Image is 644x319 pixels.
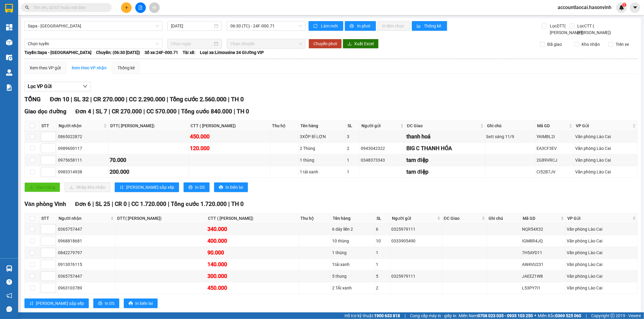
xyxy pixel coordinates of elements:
[195,184,205,191] span: In DS
[575,169,636,175] div: Văn phòng Lào Cai
[168,201,169,207] span: |
[521,235,566,247] td: IGM8R4JQ
[115,201,127,207] span: CR 0
[110,156,187,164] div: 70.000
[6,24,12,30] img: dashboard-icon
[376,273,389,280] div: 5
[574,166,638,178] td: Văn phòng Lào Cai
[630,2,640,13] button: caret-down
[207,284,298,292] div: 450.000
[537,157,573,163] div: 2G89VRCJ
[93,298,119,308] button: printerIn DS
[623,3,625,7] span: 1
[574,143,638,154] td: Văn phòng Lào Cai
[131,201,166,207] span: CC 1.720.000
[237,108,249,115] span: TH 0
[521,259,566,270] td: AW4VU231
[143,108,145,115] span: |
[376,238,389,244] div: 10
[392,215,436,222] span: Người gửi
[567,273,636,280] div: Văn phòng Lào Cai
[553,4,616,11] span: accountlaocai.hasonvinh
[567,249,636,256] div: Văn phòng Lào Cai
[109,121,189,131] th: DTT( [PERSON_NAME])
[207,248,298,257] div: 90.000
[58,261,114,268] div: 0913076115
[129,301,133,306] span: printer
[537,122,568,129] span: Mã GD
[548,23,585,36] span: Lọc DTT( [PERSON_NAME])
[71,96,72,103] span: |
[5,4,13,13] img: logo-vxr
[321,23,338,29] span: Làm mới
[391,226,441,232] div: 0325979111
[6,69,12,76] img: warehouse-icon
[361,122,399,129] span: Người gửi
[58,169,107,175] div: 0983314938
[6,265,12,272] img: warehouse-icon
[332,249,374,256] div: 1 thùng
[167,96,168,103] span: |
[33,4,104,11] input: Tìm tên, số ĐT hoặc mã đơn
[391,273,441,280] div: 0325979111
[138,5,143,10] span: file-add
[566,259,638,270] td: Văn phòng Lào Cai
[361,157,404,163] div: 0348373343
[357,23,371,29] span: In phơi
[6,306,12,312] span: message
[6,54,12,61] img: warehouse-icon
[59,215,109,222] span: Người nhận
[96,108,107,115] span: SL 7
[271,121,299,131] th: Thu hộ
[24,50,91,55] b: Tuyến: Sapa - [GEOGRAPHIC_DATA]
[331,213,375,223] th: Tên hàng
[90,96,92,103] span: |
[24,96,41,103] span: TỔNG
[459,312,533,319] span: Miền Nam
[135,2,146,13] button: file-add
[95,201,110,207] span: SL 25
[109,108,110,115] span: |
[300,169,345,175] div: 1 tải xanh
[29,301,34,306] span: sort-ascending
[522,285,565,291] div: L53PY7I1
[117,65,135,71] div: Thống kê
[537,169,573,175] div: CI52B7JV
[170,96,226,103] span: Tổng cước 2.560.000
[374,313,400,318] strong: 1900 633 818
[521,282,566,294] td: L53PY7I1
[72,65,107,71] div: Xem theo VP nhận
[105,300,114,307] span: In DS
[121,2,132,13] button: plus
[65,182,110,192] button: downloadNhập kho nhận
[354,40,374,47] span: Xuất Excel
[522,249,565,256] div: 7H5AYD11
[207,225,298,233] div: 340.000
[406,144,484,153] div: BIG C THANH HÓA
[24,182,60,192] button: uploadGiao hàng
[574,154,638,166] td: Văn phòng Lào Cai
[190,132,269,141] div: 450.000
[346,121,360,131] th: SL
[347,169,358,175] div: 1
[24,201,66,207] span: Văn phòng Vinh
[124,5,129,10] span: plus
[178,108,180,115] span: |
[58,145,107,152] div: 0989600117
[521,247,566,259] td: 7H5AYD11
[412,21,447,31] button: bar-chartThống kê
[96,49,140,56] span: Chuyến: (06:30 [DATE])
[207,237,298,245] div: 400.000
[347,157,358,163] div: 1
[126,96,127,103] span: |
[579,41,602,48] span: Kho nhận
[523,215,560,222] span: Mã GD
[28,83,52,90] span: Lọc VP Gửi
[200,49,264,56] span: Loại xe: Limousine 34 Giường VIP
[181,108,232,115] span: Tổng cước 840.000
[115,182,179,192] button: sort-ascending[PERSON_NAME] sắp xếp
[361,145,404,152] div: 0943042322
[522,226,565,232] div: NQR54X32
[24,298,89,308] button: sort-ascending[PERSON_NAME] sắp xếp
[230,21,302,30] span: 06:30 (TC) - 24F-000.71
